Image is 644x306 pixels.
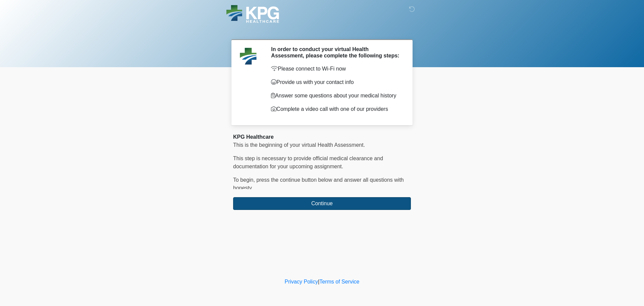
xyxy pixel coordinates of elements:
[228,24,416,37] h1: ‎ ‎ ‎
[271,78,401,86] p: Provide us with your contact info
[238,46,258,66] img: Agent Avatar
[233,156,383,169] span: This step is necessary to provide official medical clearance and documentation for your upcoming ...
[233,197,411,210] button: Continue
[318,279,319,285] a: |
[271,92,401,100] p: Answer some questions about your medical history
[233,177,404,191] span: To begin, ﻿﻿﻿﻿﻿﻿﻿﻿﻿﻿﻿﻿﻿﻿﻿﻿﻿press the continue button below and answer all questions with honesty.
[233,133,411,141] div: KPG Healthcare
[271,65,401,73] p: Please connect to Wi-Fi now
[226,5,279,23] img: KPG Healthcare Logo
[233,142,365,148] span: This is the beginning of your virtual Health Assessment.
[271,46,401,59] h2: In order to conduct your virtual Health Assessment, please complete the following steps:
[319,279,359,285] a: Terms of Service
[271,105,401,113] p: Complete a video call with one of our providers
[285,279,318,285] a: Privacy Policy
